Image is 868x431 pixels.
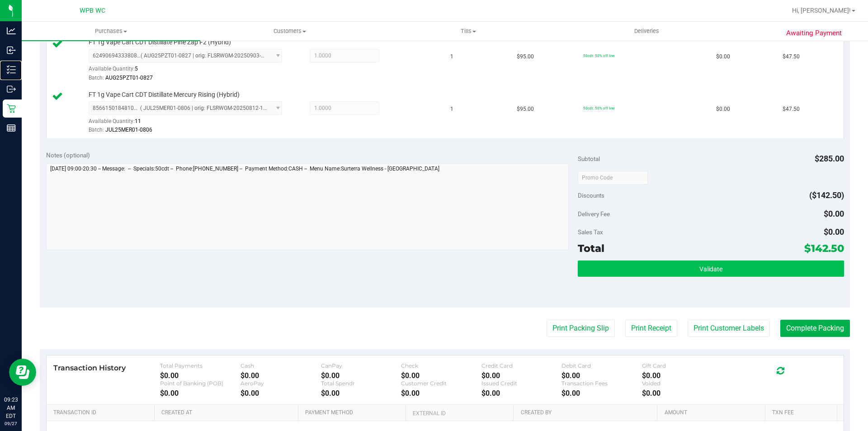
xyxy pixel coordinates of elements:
span: Discounts [578,187,604,204]
span: $47.50 [783,105,800,114]
div: AeroPay [241,380,321,387]
div: Point of Banking (POB) [160,380,241,387]
inline-svg: Inventory [7,65,16,74]
a: Amount [665,409,762,417]
iframe: Resource center [9,359,36,386]
span: FT 1g Vape Cart CDT Distillate Pine Zap F2 (Hybrid) [89,38,231,47]
div: $0.00 [241,389,321,398]
span: $95.00 [517,105,534,114]
a: Purchases [22,22,200,41]
span: ($142.50) [809,190,844,200]
div: Gift Card [642,362,722,369]
span: $142.50 [804,242,844,255]
div: $0.00 [401,389,481,398]
span: Sales Tax [578,228,603,236]
div: $0.00 [401,371,481,380]
div: $0.00 [561,371,642,380]
div: Total Spendr [321,380,401,387]
span: WPB WC [80,7,105,14]
span: 50cdt: 50% off line [583,106,614,110]
div: $0.00 [321,389,401,398]
button: Print Customer Labels [688,320,770,337]
inline-svg: Reports [7,123,16,133]
a: Txn Fee [772,409,833,417]
div: Cash [241,362,321,369]
span: $285.00 [815,154,844,163]
span: AUG25PZT01-0827 [105,75,153,81]
div: Available Quantity: [89,115,292,133]
span: FT 1g Vape Cart CDT Distillate Mercury Rising (Hybrid) [89,90,240,99]
span: $0.00 [716,52,730,61]
span: Hi, [PERSON_NAME]! [792,7,851,14]
input: Promo Code [578,171,648,185]
span: Batch: [89,127,104,133]
span: Subtotal [578,155,600,162]
span: Awaiting Payment [786,28,842,38]
span: Delivery Fee [578,210,610,218]
div: $0.00 [642,371,722,380]
a: Deliveries [557,22,736,41]
div: $0.00 [241,371,321,380]
div: $0.00 [481,371,562,380]
a: Payment Method [305,409,402,417]
div: Check [401,362,481,369]
div: Voided [642,380,722,387]
span: 50cdt: 50% off line [583,53,614,58]
span: $95.00 [517,52,534,61]
span: 11 [135,118,141,124]
inline-svg: Retail [7,104,16,113]
span: $47.50 [783,52,800,61]
button: Print Packing Slip [547,320,615,337]
span: 5 [135,66,138,72]
a: Created At [161,409,294,417]
div: Available Quantity: [89,62,292,80]
span: $0.00 [824,209,844,218]
div: Debit Card [561,362,642,369]
th: External ID [406,405,513,421]
button: Print Receipt [625,320,677,337]
span: Tills [379,27,557,35]
a: Customers [200,22,379,41]
div: Issued Credit [481,380,562,387]
button: Complete Packing [780,320,850,337]
span: Validate [699,265,722,273]
div: $0.00 [561,389,642,398]
inline-svg: Analytics [7,26,16,35]
span: Batch: [89,75,104,81]
div: $0.00 [481,389,562,398]
span: Notes (optional) [46,152,90,159]
inline-svg: Inbound [7,46,16,55]
span: Customers [201,27,378,35]
p: 09:23 AM EDT [4,396,18,420]
div: $0.00 [160,389,241,398]
span: 1 [450,52,453,61]
span: 1 [450,105,453,114]
div: Transaction Fees [561,380,642,387]
span: $0.00 [824,227,844,237]
div: Credit Card [481,362,562,369]
button: Validate [578,260,844,277]
div: CanPay [321,362,401,369]
p: 09/27 [4,420,18,427]
span: Purchases [22,27,200,35]
span: $0.00 [716,105,730,114]
inline-svg: Outbound [7,85,16,94]
span: JUL25MER01-0806 [105,127,152,133]
div: $0.00 [160,371,241,380]
div: $0.00 [642,389,722,398]
a: Created By [521,409,654,417]
span: Total [578,242,604,255]
a: Transaction ID [53,409,151,417]
a: Tills [379,22,557,41]
div: Customer Credit [401,380,481,387]
span: Deliveries [622,27,671,35]
div: Total Payments [160,362,241,369]
div: $0.00 [321,371,401,380]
